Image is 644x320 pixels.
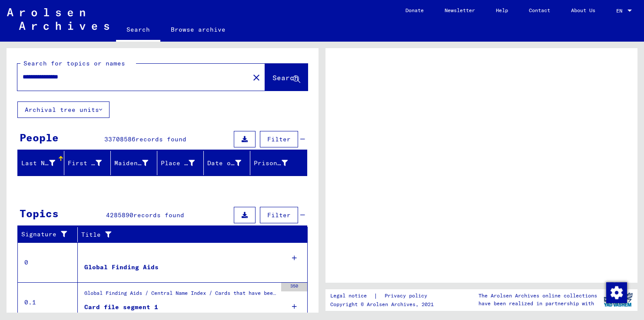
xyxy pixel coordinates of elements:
[21,228,80,242] div: Signature
[267,211,291,219] span: Filter
[251,72,262,83] mat-icon: close
[18,151,64,175] mat-header-cell: Last Name
[330,300,438,308] p: Copyright © Arolsen Archives, 2021
[84,303,158,312] div: Card file segment 1
[330,291,438,300] div: |
[254,159,288,168] div: Prisoner #
[111,151,157,175] mat-header-cell: Maiden Name
[207,156,252,170] div: Date of Birth
[378,291,438,300] a: Privacy policy
[17,101,110,118] button: Archival tree units
[18,242,78,282] td: 0
[616,8,626,14] span: EN
[116,19,160,42] a: Search
[23,59,125,67] mat-label: Search for topics or names
[104,135,136,143] span: 33708586
[133,211,184,219] span: records found
[64,151,111,175] mat-header-cell: First Name
[161,159,195,168] div: Place of Birth
[204,151,250,175] mat-header-cell: Date of Birth
[20,130,59,145] div: People
[260,207,298,223] button: Filter
[272,73,299,82] span: Search
[157,151,204,175] mat-header-cell: Place of Birth
[136,135,186,143] span: records found
[602,289,634,310] img: yv_logo.png
[68,159,102,168] div: First Name
[160,19,236,40] a: Browse archive
[478,300,597,307] p: have been realized in partnership with
[478,292,597,300] p: The Arolsen Archives online collections
[330,291,374,300] a: Legal notice
[260,131,298,147] button: Filter
[114,159,148,168] div: Maiden Name
[161,156,206,170] div: Place of Birth
[250,151,307,175] mat-header-cell: Prisoner #
[254,156,299,170] div: Prisoner #
[21,230,71,239] div: Signature
[21,159,55,168] div: Last Name
[248,69,265,86] button: Clear
[207,159,241,168] div: Date of Birth
[606,282,627,303] img: Change consent
[68,156,113,170] div: First Name
[265,64,308,91] button: Search
[281,283,307,291] div: 350
[81,228,299,242] div: Title
[106,211,133,219] span: 4285890
[84,263,159,272] div: Global Finding Aids
[21,156,66,170] div: Last Name
[81,230,290,239] div: Title
[606,282,627,303] div: Change consent
[84,289,277,301] div: Global Finding Aids / Central Name Index / Cards that have been scanned during first sequential m...
[20,206,59,221] div: Topics
[114,156,159,170] div: Maiden Name
[7,8,109,30] img: Arolsen_neg.svg
[267,135,291,143] span: Filter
